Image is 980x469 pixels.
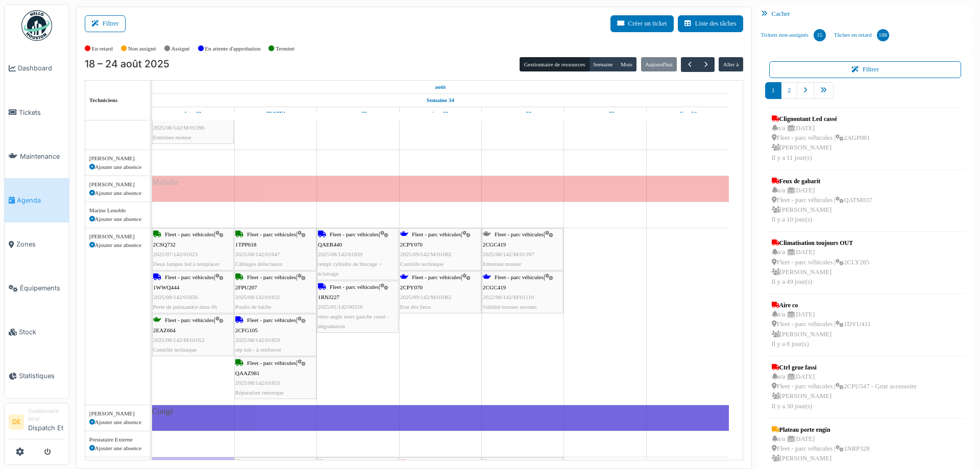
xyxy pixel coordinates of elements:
[400,304,431,310] span: Etat des lieux
[483,261,522,267] span: Entretien moteur
[89,435,146,444] div: Prestataire Externe
[235,294,280,300] span: 2025/08/142/01832
[400,261,444,267] span: Contrôle technique
[89,180,146,189] div: [PERSON_NAME]
[400,241,423,248] span: 2CPY070
[235,380,280,386] span: 2025/08/142/01853
[318,241,342,248] span: QAER440
[5,178,69,222] a: Agenda
[89,232,146,241] div: [PERSON_NAME]
[5,223,69,266] a: Zones
[18,63,65,73] span: Dashboard
[89,154,146,163] div: [PERSON_NAME]
[85,15,126,32] button: Filtrer
[19,327,65,337] span: Stock
[617,57,637,71] button: Mois
[89,206,146,215] div: Marine Lenoble
[483,304,537,310] span: Validité trousse secours
[263,107,288,120] a: 19 août 2025
[318,282,398,331] div: |
[235,347,281,353] span: rép toit - à renforcer
[318,261,382,277] span: rempl cylindre de blocage + éclairage
[772,177,872,186] div: Feux de gabarit
[153,241,176,248] span: 2CSQ732
[89,163,146,171] div: Ajouter une absence
[814,29,826,41] div: 15
[16,239,65,249] span: Zones
[153,273,233,312] div: |
[610,15,674,32] button: Créer un ticket
[235,304,272,310] span: Poulie de bâche
[153,337,205,343] span: 2025/08/142/M/01052
[235,315,315,355] div: |
[318,251,363,257] span: 2025/08/142/01839
[92,44,113,53] label: En retard
[28,407,65,423] div: Gestionnaire local
[89,409,146,418] div: [PERSON_NAME]
[153,315,233,355] div: |
[17,195,65,205] span: Agenda
[772,310,871,349] div: n/a | [DATE] Fleet - parc véhicules | 1DYU411 [PERSON_NAME] Il y a 8 jour(s)
[235,370,260,376] span: QAAZ981
[430,107,451,120] a: 21 août 2025
[400,284,423,290] span: 2CPY070
[757,7,974,21] div: Cacher
[483,241,506,248] span: 2CGC419
[769,298,873,352] a: Aire co n/a |[DATE] Fleet - parc véhicules |1DYU411 [PERSON_NAME]Il y a 8 jour(s)
[678,15,743,32] button: Liste des tâches
[877,29,889,41] div: 188
[21,10,52,41] img: Badge_color-CXgf-gQk.svg
[589,57,617,71] button: Semaine
[165,317,214,323] span: Fleet - parc véhicules
[5,46,69,90] a: Dashboard
[495,231,544,237] span: Fleet - parc véhicules
[247,231,296,237] span: Fleet - parc véhicules
[235,284,257,290] span: 2FPU207
[235,389,284,396] span: Réparation remorque
[318,230,398,279] div: |
[483,230,562,269] div: |
[152,178,179,186] span: Maladie
[772,124,870,163] div: n/a | [DATE] Fleet - parc véhicules | 2AGP081 [PERSON_NAME] Il y a 11 jour(s)
[235,241,257,248] span: 1TPP618
[772,238,869,248] div: Climatisation toujours OUT
[85,58,169,70] h2: 18 – 24 août 2025
[772,114,870,124] div: Clignontant Led cassé
[772,186,872,225] div: n/a | [DATE] Fleet - parc véhicules | QATM037 [PERSON_NAME] Il y a 10 jour(s)
[235,251,280,257] span: 2025/08/142/01847
[520,57,589,71] button: Gestionnaire de ressources
[483,273,562,312] div: |
[594,107,617,120] a: 23 août 2025
[205,44,260,53] label: En attente d'approbation
[153,134,192,140] span: Entretien moteur
[772,363,917,372] div: Ctrl grue fassi
[318,313,389,329] span: rétro angle mort gauche cassé - dégradation
[153,347,197,353] span: Contrôle technique
[89,418,146,427] div: Ajouter une absence
[20,283,65,293] span: Équipements
[772,372,917,411] div: n/a | [DATE] Fleet - parc véhicules | 2CPU547 - Grue accessoire [PERSON_NAME] Il y a 30 jour(s)
[182,107,204,120] a: 18 août 2025
[9,414,24,430] li: DE
[235,327,258,333] span: 2CFG105
[276,44,295,53] label: Terminé
[483,284,506,290] span: 2CGC419
[772,248,869,287] div: n/a | [DATE] Fleet - parc véhicules | 2CLY285 [PERSON_NAME] Il y a 49 jour(s)
[5,354,69,398] a: Statistiques
[19,108,65,117] span: Tickets
[153,261,219,267] span: Deux lampes led à remplacer
[235,261,283,267] span: Câblages défectueux
[28,407,65,437] li: Dispatch Et
[772,301,871,310] div: Aire co
[769,61,962,78] button: Filtrer
[89,444,146,453] div: Ajouter une absence
[171,44,190,53] label: Assigné
[769,112,873,165] a: Clignontant Led cassé n/a |[DATE] Fleet - parc véhicules |2AGP081 [PERSON_NAME]Il y a 11 jour(s)
[641,57,677,71] button: Aujourd'hui
[153,125,205,131] span: 2025/08/142/M/01396
[247,317,296,323] span: Fleet - parc véhicules
[165,231,214,237] span: Fleet - parc véhicules
[830,21,893,49] a: Tâches en retard
[412,231,461,237] span: Fleet - parc véhicules
[235,337,280,343] span: 2025/08/142/01859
